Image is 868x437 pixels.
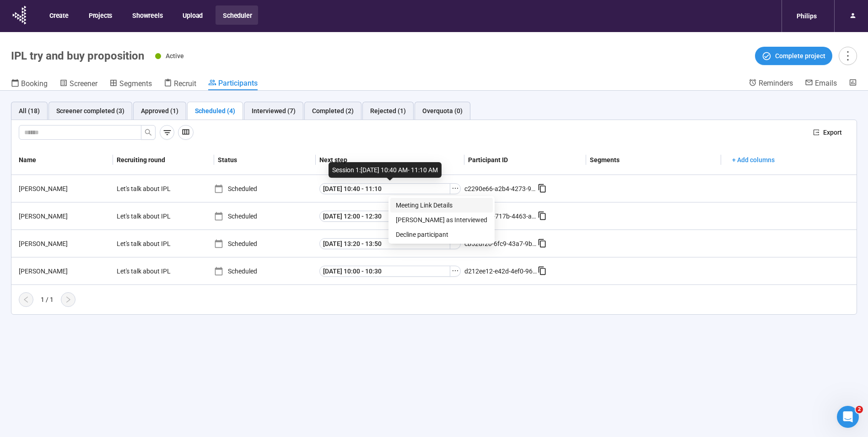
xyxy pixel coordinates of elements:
[329,162,442,178] div: Session 1 : [DATE] 10:40 AM - 11:10 AM
[113,208,182,225] div: Let's talk about IPL
[164,78,196,90] a: Recruit
[113,180,182,197] div: Let's talk about IPL
[755,47,832,65] button: Complete project
[464,145,586,175] th: Participant ID
[319,211,450,222] button: [DATE] 12:00 - 12:30
[464,239,538,249] div: cb52df20-6fc9-43a7-9b88-f01f0e1b6259
[316,145,464,175] th: Next step
[208,78,258,90] a: Participants
[759,79,793,87] span: Reminders
[452,267,459,274] span: ellipsis
[856,406,863,413] span: 2
[841,49,854,62] span: more
[109,78,152,90] a: Segments
[59,78,97,90] a: Screener
[323,184,382,194] span: [DATE] 10:40 - 11:10
[81,5,119,25] button: Projects
[319,183,450,194] button: [DATE] 10:40 - 11:10
[65,296,72,303] span: right
[464,266,538,276] div: d212ee12-e42d-4ef0-9625-870a96fa66cd
[806,125,849,140] button: exportExport
[464,184,538,194] div: c2290e66-a2b4-4273-9785-8024e4d2c5d7
[450,266,461,277] button: ellipsis
[145,129,152,136] span: search
[113,145,215,175] th: Recruiting round
[396,215,487,225] span: [PERSON_NAME] as Interviewed
[119,79,152,88] span: Segments
[214,184,316,194] div: Scheduled
[113,235,182,252] div: Let's talk about IPL
[586,145,722,175] th: Segments
[805,78,837,89] a: Emails
[166,52,184,60] span: Active
[319,266,450,277] button: [DATE] 10:00 - 10:30
[22,296,30,303] span: left
[19,106,40,116] div: All (18)
[422,106,463,116] div: Overquota (0)
[452,185,459,192] span: ellipsis
[15,239,113,249] div: [PERSON_NAME]
[70,79,97,88] span: Screener
[725,153,782,167] button: + Add columns
[11,49,144,62] h1: IPL try and buy proposition
[450,183,461,194] button: ellipsis
[214,145,316,175] th: Status
[195,106,235,116] div: Scheduled (4)
[732,155,775,165] span: + Add columns
[823,127,842,137] span: Export
[125,5,169,25] button: Showreels
[837,406,859,428] iframe: Intercom live chat
[791,7,822,25] div: Philips
[370,106,406,116] div: Rejected (1)
[11,78,48,90] a: Booking
[216,5,258,25] button: Scheduler
[11,145,113,175] th: Name
[175,5,209,25] button: Upload
[61,292,75,307] button: right
[312,106,354,116] div: Completed (2)
[323,266,382,276] span: [DATE] 10:00 - 10:30
[42,5,75,25] button: Create
[396,200,487,210] span: Meeting Link Details
[41,295,54,305] div: 1 / 1
[323,211,382,221] span: [DATE] 12:00 - 12:30
[19,292,33,307] button: left
[214,266,316,276] div: Scheduled
[15,266,113,276] div: [PERSON_NAME]
[218,79,258,87] span: Participants
[141,106,178,116] div: Approved (1)
[174,79,196,88] span: Recruit
[141,125,156,140] button: search
[813,129,819,136] span: export
[214,239,316,249] div: Scheduled
[319,238,450,249] button: [DATE] 13:20 - 13:50
[749,78,793,89] a: Reminders
[15,184,113,194] div: [PERSON_NAME]
[252,106,296,116] div: Interviewed (7)
[15,211,113,221] div: [PERSON_NAME]
[323,239,382,249] span: [DATE] 13:20 - 13:50
[21,79,48,88] span: Booking
[56,106,124,116] div: Screener completed (3)
[396,229,487,240] span: Decline participant
[815,79,837,87] span: Emails
[464,211,538,221] div: c4a2d673-717b-4463-a555-e4a07136bbac
[839,47,857,65] button: more
[775,51,825,61] span: Complete project
[113,262,182,280] div: Let's talk about IPL
[214,211,316,221] div: Scheduled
